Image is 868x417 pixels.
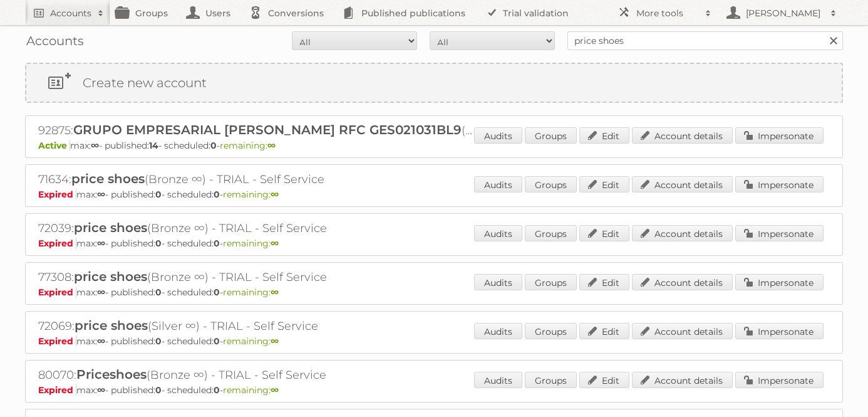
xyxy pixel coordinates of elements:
p: max: - published: - scheduled: - [38,384,830,396]
a: Impersonate [735,176,824,193]
span: remaining: [223,238,279,249]
a: Account details [632,176,733,193]
a: Audits [474,274,522,290]
a: Impersonate [735,372,824,388]
h2: 71634: (Bronze ∞) - TRIAL - Self Service [38,171,477,187]
h2: 72039: (Bronze ∞) - TRIAL - Self Service [38,220,477,236]
a: Account details [632,323,733,339]
a: Account details [632,372,733,388]
span: price shoes [74,269,147,284]
strong: ∞ [271,238,279,249]
span: remaining: [223,335,279,347]
span: Expired [38,238,76,249]
strong: ∞ [271,335,279,347]
a: Impersonate [735,274,824,290]
p: max: - published: - scheduled: - [38,238,830,249]
strong: ∞ [91,140,99,151]
strong: 0 [155,335,162,347]
a: Groups [525,127,577,144]
strong: ∞ [267,140,276,151]
span: Expired [38,189,76,200]
strong: 0 [155,238,162,249]
h2: [PERSON_NAME] [743,7,824,19]
span: price shoes [75,318,148,333]
a: Audits [474,372,522,388]
a: Groups [525,323,577,339]
span: GRUPO EMPRESARIAL [PERSON_NAME] RFC GES021031BL9 [73,122,462,137]
h2: More tools [636,7,699,19]
a: Audits [474,225,522,241]
a: Edit [579,372,629,388]
strong: ∞ [271,189,279,200]
a: Account details [632,225,733,241]
a: Groups [525,225,577,241]
strong: ∞ [97,287,105,298]
a: Edit [579,323,629,339]
a: Audits [474,176,522,193]
a: Groups [525,176,577,193]
span: remaining: [223,189,279,200]
span: remaining: [220,140,276,151]
strong: 0 [210,140,217,151]
a: Edit [579,127,629,144]
strong: ∞ [271,287,279,298]
span: remaining: [223,287,279,298]
a: Audits [474,127,522,144]
span: Expired [38,384,76,396]
a: Impersonate [735,323,824,339]
span: Active [38,140,70,151]
a: Edit [579,176,629,193]
strong: ∞ [97,384,105,396]
strong: ∞ [271,384,279,396]
h2: 72069: (Silver ∞) - TRIAL - Self Service [38,318,477,334]
h2: 77308: (Bronze ∞) - TRIAL - Self Service [38,269,477,285]
p: max: - published: - scheduled: - [38,335,830,347]
strong: 0 [155,189,162,200]
p: max: - published: - scheduled: - [38,140,830,151]
strong: 0 [214,189,220,200]
strong: 0 [214,287,220,298]
h2: 92875: (Enterprise ∞) [38,122,477,139]
strong: 0 [214,384,220,396]
strong: 14 [149,140,158,151]
h2: 80070: (Bronze ∞) - TRIAL - Self Service [38,367,477,383]
a: Edit [579,225,629,241]
a: Groups [525,372,577,388]
a: Account details [632,127,733,144]
span: remaining: [223,384,279,396]
span: Priceshoes [76,367,147,382]
strong: 0 [214,238,220,249]
a: Edit [579,274,629,290]
a: Impersonate [735,127,824,144]
strong: 0 [214,335,220,347]
strong: ∞ [97,189,105,200]
span: Expired [38,335,76,347]
h2: Accounts [50,7,91,19]
p: max: - published: - scheduled: - [38,189,830,200]
span: price shoes [71,171,145,186]
span: price shoes [74,220,147,235]
a: Audits [474,323,522,339]
strong: ∞ [97,335,105,347]
a: Groups [525,274,577,290]
span: Expired [38,287,76,298]
strong: ∞ [97,238,105,249]
p: max: - published: - scheduled: - [38,287,830,298]
strong: 0 [155,287,162,298]
strong: 0 [155,384,162,396]
a: Create new account [26,64,842,102]
a: Account details [632,274,733,290]
a: Impersonate [735,225,824,241]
